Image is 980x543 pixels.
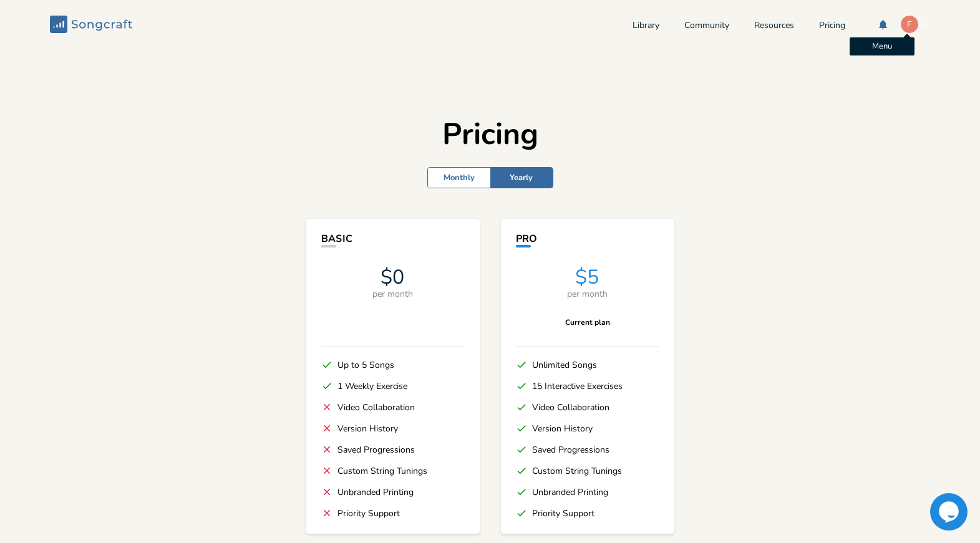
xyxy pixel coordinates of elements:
a: Library [633,21,659,32]
div: Unbranded Printing [532,488,608,497]
div: Monthly [428,168,490,188]
div: $5 [575,267,600,287]
div: Pro [516,234,659,244]
div: Current plan [565,311,610,334]
div: Version History [532,424,593,433]
div: fuzzyip [900,15,919,34]
a: Community [684,21,729,32]
div: Custom String Tunings [532,466,622,476]
div: Saved Progressions [532,445,609,454]
div: Version History [337,424,398,433]
div: Basic [321,234,465,244]
div: 1 Weekly Exercise [337,382,407,391]
div: 15 Interactive Exercises [532,382,623,391]
button: FMenu [900,15,930,34]
div: Saved Progressions [337,445,415,454]
a: Pricing [819,21,845,32]
div: Yearly [490,168,553,188]
div: Priority Support [337,509,400,518]
div: per month [372,290,413,299]
div: Unbranded Printing [337,488,414,497]
div: $0 [381,267,405,287]
div: per month [567,290,608,299]
div: Custom String Tunings [337,466,427,476]
div: Priority Support [532,509,594,518]
div: Up to 5 Songs [337,360,394,370]
div: Video Collaboration [337,403,415,412]
div: Video Collaboration [532,403,609,412]
div: Unlimited Songs [532,360,597,370]
a: Resources [754,21,794,32]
